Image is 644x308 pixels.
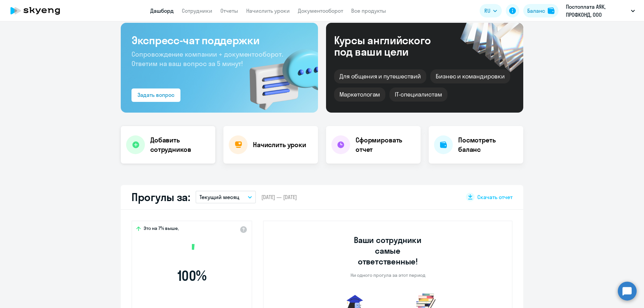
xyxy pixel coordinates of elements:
[458,135,518,154] h4: Посмотреть баланс
[261,193,297,201] span: [DATE] — [DATE]
[334,87,385,102] div: Маркетологам
[131,190,190,204] h2: Прогулы за:
[566,3,628,19] p: Постоплата АЯК, ПРОФКОНД, ООО
[523,4,558,17] button: Балансbalance
[298,7,343,14] a: Документооборот
[144,225,179,233] span: Это на 7% выше,
[150,7,174,14] a: Дашборд
[562,3,638,19] button: Постоплата АЯК, ПРОФКОНД, ООО
[182,7,212,14] a: Сотрудники
[480,4,502,17] button: RU
[196,191,256,203] button: Текущий месяц
[527,7,545,15] div: Баланс
[220,7,238,14] a: Отчеты
[477,193,513,201] span: Скачать отчет
[356,135,415,154] h4: Сформировать отчет
[138,91,174,99] div: Задать вопрос
[150,135,210,154] h4: Добавить сотрудников
[351,272,425,278] p: Ни одного прогула за этот период
[246,7,290,14] a: Начислить уроки
[345,235,431,267] h3: Ваши сотрудники самые ответственные!
[131,34,307,47] h3: Экспресс-чат поддержки
[430,69,510,83] div: Бизнес и командировки
[131,50,283,68] span: Сопровождение компании + документооборот. Ответим на ваш вопрос за 5 минут!
[351,7,386,14] a: Все продукты
[389,87,447,102] div: IT-специалистам
[334,69,426,83] div: Для общения и путешествий
[131,88,180,102] button: Задать вопрос
[484,7,490,15] span: RU
[153,268,230,284] span: 100 %
[253,140,306,149] h4: Начислить уроки
[240,37,318,113] img: bg-img
[334,35,449,57] div: Курсы английского под ваши цели
[200,193,239,201] p: Текущий месяц
[548,7,554,14] img: balance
